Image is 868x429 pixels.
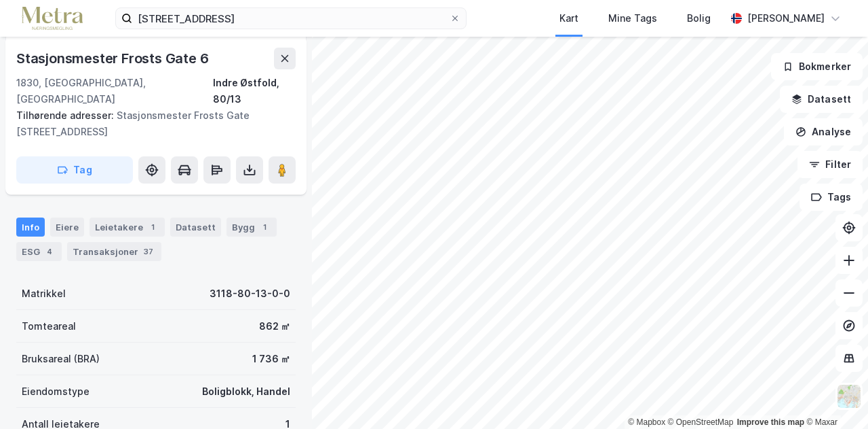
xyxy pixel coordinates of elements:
[16,107,285,140] div: Stasjonsmester Frosts Gate [STREET_ADDRESS]
[16,109,117,121] span: Tilhørende adresser:
[800,184,863,211] button: Tags
[50,218,84,237] div: Eiere
[771,53,863,80] button: Bokmerker
[800,364,868,429] div: Kontrollprogram for chat
[800,364,868,429] iframe: Chat Widget
[170,218,221,237] div: Datasett
[259,318,290,334] div: 862 ㎡
[780,86,863,113] button: Datasett
[258,220,271,234] div: 1
[213,75,296,107] div: Indre Østfold, 80/13
[16,75,213,107] div: 1830, [GEOGRAPHIC_DATA], [GEOGRAPHIC_DATA]
[226,218,277,237] div: Bygg
[668,417,734,427] a: OpenStreetMap
[22,351,100,367] div: Bruksareal (BRA)
[202,383,290,400] div: Boligblokk, Handel
[43,245,56,258] div: 4
[90,218,165,237] div: Leietakere
[210,286,290,302] div: 3118-80-13-0-0
[22,286,66,302] div: Matrikkel
[797,151,863,178] button: Filter
[784,118,863,145] button: Analyse
[141,245,156,258] div: 37
[67,242,161,261] div: Transaksjoner
[132,8,450,29] input: Søk på adresse, matrikkel, gårdeiere, leietakere eller personer
[16,156,133,184] button: Tag
[22,318,76,334] div: Tomteareal
[22,7,83,31] img: metra-logo.256734c3b2bbffee19d4.png
[747,10,825,27] div: [PERSON_NAME]
[22,383,90,400] div: Eiendomstype
[16,218,45,237] div: Info
[628,417,665,427] a: Mapbox
[252,351,290,367] div: 1 736 ㎡
[16,242,62,261] div: ESG
[608,10,657,27] div: Mine Tags
[559,10,578,27] div: Kart
[737,417,804,427] a: Improve this map
[146,220,159,234] div: 1
[16,48,211,69] div: Stasjonsmester Frosts Gate 6
[687,10,711,27] div: Bolig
